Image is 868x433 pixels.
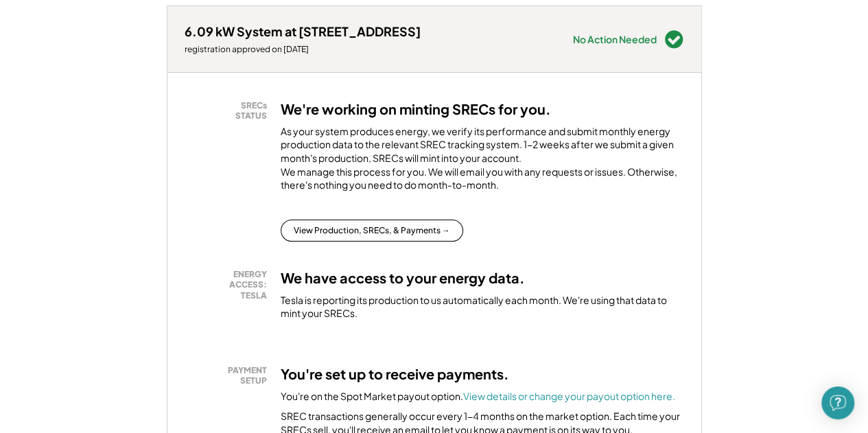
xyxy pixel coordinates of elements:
a: View details or change your payout option here. [463,390,675,402]
div: Open Intercom Messenger [821,386,854,419]
div: registration approved on [DATE] [185,44,421,55]
div: Tesla is reporting its production to us automatically each month. We're using that data to mint y... [281,294,684,320]
div: PAYMENT SETUP [191,365,267,386]
div: You're on the Spot Market payout option. [281,390,675,403]
div: No Action Needed [573,34,657,44]
button: View Production, SRECs, & Payments → [281,220,463,242]
h3: You're set up to receive payments. [281,365,509,383]
h3: We have access to your energy data. [281,269,525,287]
div: SRECs STATUS [191,100,267,121]
div: As your system produces energy, we verify its performance and submit monthly energy production da... [281,125,684,199]
div: 6.09 kW System at [STREET_ADDRESS] [185,23,421,39]
h3: We're working on minting SRECs for you. [281,100,551,118]
div: ENERGY ACCESS: TESLA [191,269,267,301]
